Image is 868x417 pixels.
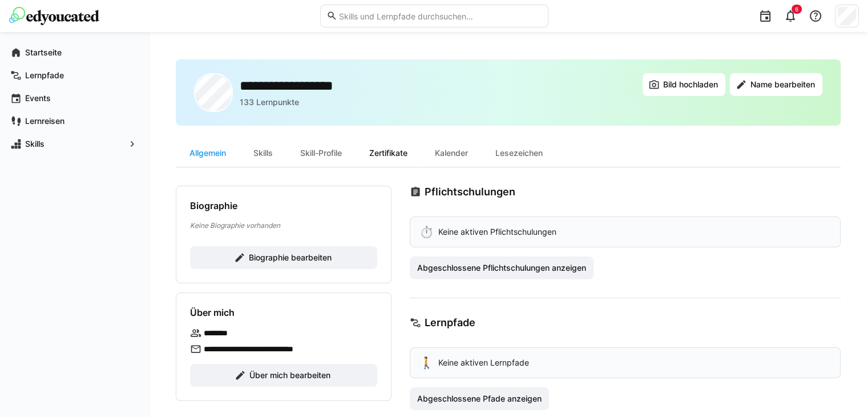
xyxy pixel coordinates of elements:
[421,139,482,167] div: Kalender
[247,252,333,263] span: Biographie bearbeiten
[248,370,332,381] span: Über mich bearbeiten
[415,262,588,274] span: Abgeschlossene Pflichtschulungen anzeigen
[190,307,235,318] h4: Über mich
[425,316,475,329] h3: Lernpfade
[730,73,822,96] button: Name bearbeiten
[190,220,377,230] p: Keine Biographie vorhanden
[190,200,237,211] h4: Biographie
[482,139,556,167] div: Lesezeichen
[190,364,377,387] button: Über mich bearbeiten
[410,256,594,279] button: Abgeschlossene Pflichtschulungen anzeigen
[410,387,549,410] button: Abgeschlossene Pfade anzeigen
[176,139,240,167] div: Allgemein
[356,139,421,167] div: Zertifikate
[190,246,377,269] button: Biographie bearbeiten
[643,73,725,96] button: Bild hochladen
[419,357,434,368] div: 🚶
[438,357,529,368] p: Keine aktiven Lernpfade
[661,79,720,90] span: Bild hochladen
[438,226,556,238] p: Keine aktiven Pflichtschulungen
[286,139,356,167] div: Skill-Profile
[337,11,542,21] input: Skills und Lernpfade durchsuchen…
[419,226,434,238] div: ⏱️
[749,79,817,90] span: Name bearbeiten
[795,6,798,13] span: 6
[240,139,286,167] div: Skills
[415,393,543,404] span: Abgeschlossene Pfade anzeigen
[425,186,515,198] h3: Pflichtschulungen
[240,97,299,108] p: 133 Lernpunkte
